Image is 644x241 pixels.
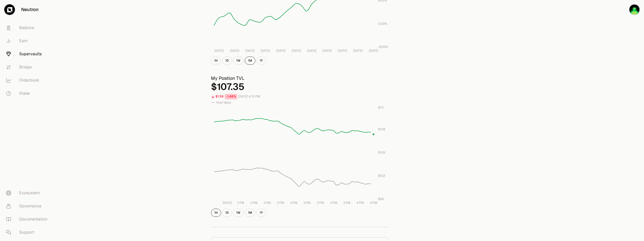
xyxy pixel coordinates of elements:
[214,49,224,53] tspan: [DATE]
[338,49,347,53] tspan: [DATE]
[353,49,363,53] tspan: [DATE]
[378,174,385,178] tspan: $102
[2,61,55,74] a: Bridge
[216,101,231,105] span: Hold Value
[211,57,221,65] button: 1H
[330,201,337,205] tspan: 3 PM
[256,57,266,65] button: 1Y
[211,209,221,217] button: 1H
[276,49,286,53] tspan: [DATE]
[369,49,378,53] tspan: [DATE]
[629,4,640,15] img: New_Original
[233,57,244,65] button: 1W
[378,22,387,26] tspan: 0.00%
[245,49,255,53] tspan: [DATE]
[2,34,55,47] a: Earn
[378,127,385,131] tspan: $108
[2,186,55,200] a: Ecosystem
[2,213,55,226] a: Documentation
[250,201,258,205] tspan: 3 PM
[256,209,266,217] button: 1Y
[317,201,324,205] tspan: 3 PM
[357,201,364,205] tspan: 4 PM
[2,200,55,213] a: Governance
[237,201,244,205] tspan: 3 PM
[211,82,389,92] div: $107.35
[238,94,260,100] div: [DATE] 4:10 PM
[2,21,55,34] a: Balance
[230,49,239,53] tspan: [DATE]
[245,57,255,65] button: 1M
[222,57,232,65] button: 1D
[290,201,298,205] tspan: 3 PM
[2,87,55,100] a: Stake
[2,74,55,87] a: Orderbook
[378,45,388,49] tspan: -8.50%
[2,226,55,239] a: Support
[225,94,237,100] div: -1.46%
[292,49,301,53] tspan: [DATE]
[245,209,255,217] button: 1M
[233,209,244,217] button: 1W
[2,47,55,61] a: Supervaults
[211,75,389,82] h3: My Position TVL
[263,201,271,205] tspan: 3 PM
[378,106,384,110] tspan: $111
[343,201,351,205] tspan: 3 PM
[303,201,311,205] tspan: 3 PM
[261,49,270,53] tspan: [DATE]
[307,49,316,53] tspan: [DATE]
[222,209,232,217] button: 1D
[277,201,284,205] tspan: 3 PM
[216,94,224,100] div: $1.59
[323,49,332,53] tspan: [DATE]
[223,201,232,205] tspan: [DATE]
[378,197,384,201] tspan: $99
[370,201,377,205] tspan: 4 PM
[378,151,385,155] tspan: $105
